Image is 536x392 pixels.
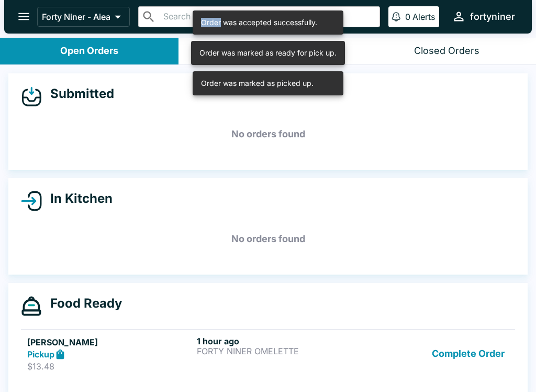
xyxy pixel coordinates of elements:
[470,10,515,23] div: fortyniner
[199,44,337,62] div: Order was marked as ready for pick up.
[37,7,130,27] button: Forty Niner - Aiea
[60,45,118,57] div: Open Orders
[42,86,114,102] h4: Submitted
[414,45,479,57] div: Closed Orders
[197,346,362,356] p: FORTY NINER OMELETTE
[160,9,375,24] input: Search orders by name or phone number
[197,336,362,346] h6: 1 hour ago
[201,14,317,31] div: Order was accepted successfully.
[10,3,37,30] button: open drawer
[42,296,122,311] h4: Food Ready
[201,74,314,92] div: Order was marked as picked up.
[27,349,54,360] strong: Pickup
[21,220,515,258] h5: No orders found
[42,12,110,22] p: Forty Niner - Aiea
[27,361,193,372] p: $13.48
[42,191,113,206] h4: In Kitchen
[27,336,193,349] h5: [PERSON_NAME]
[448,5,519,28] button: fortyniner
[21,329,515,378] a: [PERSON_NAME]Pickup$13.481 hour agoFORTY NINER OMELETTEComplete Order
[21,115,515,153] h5: No orders found
[428,336,509,372] button: Complete Order
[412,12,435,22] p: Alerts
[405,12,410,22] p: 0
